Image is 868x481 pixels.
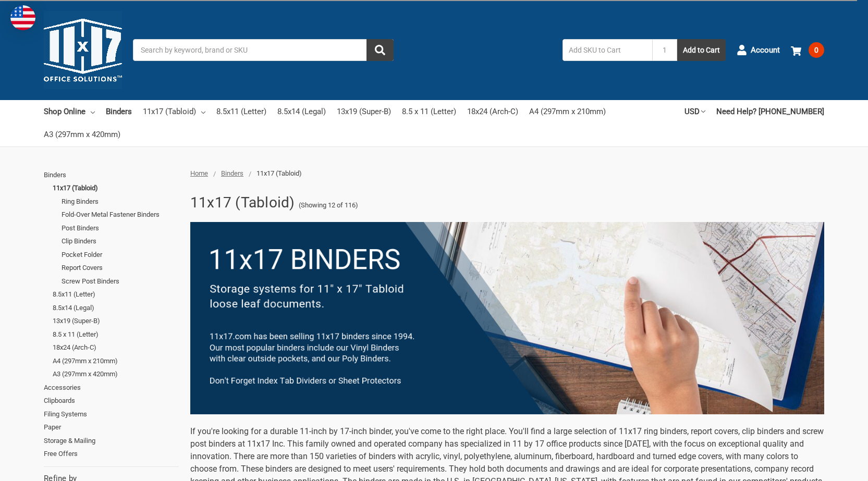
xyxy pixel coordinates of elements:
a: Clipboards [44,394,179,408]
a: Report Covers [62,261,179,275]
a: Ring Binders [62,195,179,208]
span: 11x17 (Tabloid) [256,169,302,177]
a: Home [190,169,208,177]
a: 8.5 x 11 (Letter) [402,100,456,123]
a: 8.5x14 (Legal) [53,301,179,315]
a: Binders [44,168,179,182]
a: 13x19 (Super-B) [337,100,391,123]
a: 11x17 (Tabloid) [143,100,205,123]
img: duty and tax information for United States [10,5,35,30]
a: Need Help? [PHONE_NUMBER] [716,100,824,123]
a: 13x19 (Super-B) [53,314,179,328]
img: binders-1-.png [190,222,824,414]
a: USD [684,100,705,123]
a: Pocket Folder [62,248,179,262]
a: 18x24 (Arch-C) [53,341,179,354]
a: Fold-Over Metal Fastener Binders [62,208,179,221]
a: Account [737,36,780,64]
a: 18x24 (Arch-C) [467,100,518,123]
a: 0 [791,36,824,64]
a: 8.5 x 11 (Letter) [53,328,179,341]
a: Binders [106,100,132,123]
a: Binders [221,169,243,177]
span: (Showing 12 of 116) [299,200,358,211]
span: 0 [809,42,824,58]
a: A3 (297mm x 420mm) [44,123,120,146]
a: 8.5x14 (Legal) [277,100,326,123]
a: 8.5x11 (Letter) [216,100,266,123]
a: Storage & Mailing [44,434,179,448]
a: Free Offers [44,447,179,461]
span: Account [751,44,780,56]
input: Add SKU to Cart [563,39,652,61]
a: A3 (297mm x 420mm) [53,367,179,381]
a: Shop Online [44,100,95,123]
a: Post Binders [62,221,179,235]
a: Paper [44,421,179,434]
a: Accessories [44,381,179,394]
a: Filing Systems [44,408,179,421]
button: Add to Cart [677,39,726,61]
h1: 11x17 (Tabloid) [190,189,295,216]
a: 8.5x11 (Letter) [53,288,179,301]
input: Search by keyword, brand or SKU [133,39,394,61]
a: Screw Post Binders [62,275,179,288]
a: A4 (297mm x 210mm) [53,354,179,368]
a: A4 (297mm x 210mm) [529,100,606,123]
a: Clip Binders [62,235,179,248]
a: 11x17 (Tabloid) [53,181,179,195]
img: 11x17.com [44,11,122,89]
